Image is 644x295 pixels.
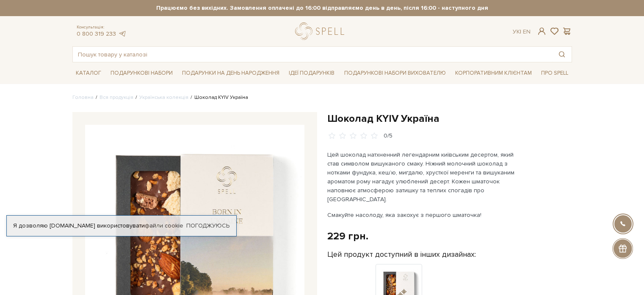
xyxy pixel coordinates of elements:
[7,222,236,230] div: Я дозволяю [DOMAIN_NAME] використовувати
[188,94,248,101] li: Шоколад KYIV Україна
[341,66,449,80] a: Подарункові набори вихователю
[552,47,572,62] button: Пошук товару у каталозі
[513,28,531,36] div: Ук
[327,150,526,204] p: Цей шоколад натхненний легендарним київським десертом, який став символом вишуканого смаку. Ніжни...
[73,47,552,62] input: Пошук товару у каталозі
[327,250,476,259] label: Цей продукт доступний в інших дизайнах:
[523,28,531,35] a: En
[145,222,183,229] a: файли cookie
[285,67,338,80] a: Ідеї подарунків
[452,66,535,80] a: Корпоративним клієнтам
[384,132,392,140] div: 0/5
[118,30,127,37] a: telegram
[186,222,229,230] a: Погоджуюсь
[139,94,188,101] a: Українська колекція
[538,67,572,80] a: Про Spell
[179,67,283,80] a: Подарунки на День народження
[295,22,348,40] a: logo
[72,94,94,101] a: Головна
[72,67,105,80] a: Каталог
[327,211,526,219] p: Смакуйте насолоду, яка закохує з першого шматочка!
[520,28,521,35] span: |
[107,67,176,80] a: Подарункові набори
[72,4,572,12] strong: Працюємо без вихідних. Замовлення оплачені до 16:00 відправляємо день в день, після 16:00 - насту...
[327,112,572,125] h1: Шоколад KYIV Україна
[327,230,368,243] div: 229 грн.
[100,94,133,101] a: Вся продукція
[77,25,127,30] span: Консультація:
[77,30,116,37] a: 0 800 319 233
